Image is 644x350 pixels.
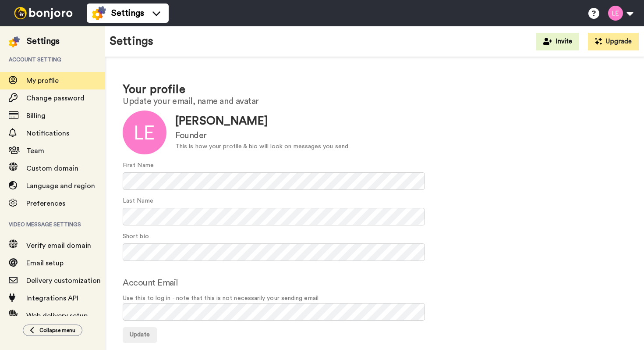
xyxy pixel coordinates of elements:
[123,276,178,289] label: Account Email
[123,327,157,343] button: Update
[26,312,88,319] span: Web delivery setup
[92,6,106,20] img: settings-colored.svg
[123,232,149,241] label: Short bio
[123,83,626,96] h1: Your profile
[23,325,82,336] button: Collapse menu
[123,196,153,206] label: Last Name
[123,161,154,170] label: First Name
[26,130,69,137] span: Notifications
[130,332,150,338] span: Update
[27,35,60,47] div: Settings
[39,327,75,334] span: Collapse menu
[123,96,626,106] h2: Update your email, name and avatar
[26,277,101,284] span: Delivery customization
[26,182,95,189] span: Language and region
[26,260,64,267] span: Email setup
[26,295,78,302] span: Integrations API
[26,147,44,154] span: Team
[26,95,85,102] span: Change password
[26,77,59,84] span: My profile
[175,142,348,151] div: This is how your profile & bio will look on messages you send
[9,36,20,47] img: settings-colored.svg
[26,242,91,249] span: Verify email domain
[123,294,626,303] span: Use this to log in - note that this is not necessarily your sending email
[110,35,153,48] h1: Settings
[175,129,348,142] div: Founder
[26,165,78,172] span: Custom domain
[111,7,144,19] span: Settings
[26,200,65,207] span: Preferences
[588,33,639,50] button: Upgrade
[536,33,579,50] button: Invite
[175,113,348,129] div: [PERSON_NAME]
[26,112,46,119] span: Billing
[11,7,76,19] img: bj-logo-header-white.svg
